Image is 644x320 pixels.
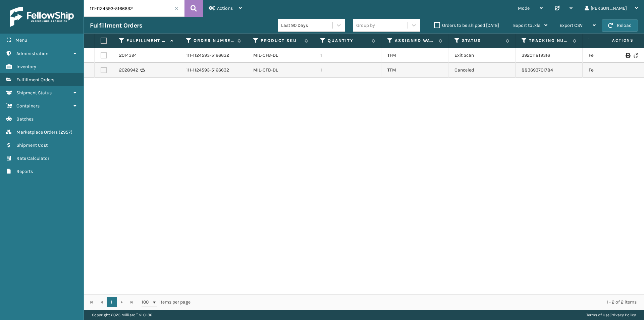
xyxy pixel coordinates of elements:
[200,299,637,306] div: 1 - 2 of 2 items
[186,67,229,74] a: 111-1124593-5166632
[107,297,117,307] a: 1
[16,142,48,148] span: Shipment Cost
[314,63,381,78] td: 1
[434,22,499,28] label: Orders to be shipped [DATE]
[16,155,49,161] span: Rate Calculator
[522,52,550,58] a: 392011819316
[119,67,138,74] a: 2028942
[142,297,191,307] span: items per page
[16,103,40,109] span: Containers
[381,63,448,78] td: TFM
[194,38,234,44] label: Order Number
[126,38,167,44] label: Fulfillment Order Id
[217,5,233,11] span: Actions
[634,53,638,58] i: Never Shipped
[16,116,34,122] span: Batches
[602,19,638,32] button: Reload
[314,48,381,63] td: 1
[16,169,33,174] span: Reports
[253,67,278,73] a: MIL-CFB-DL
[119,52,137,59] a: 2014394
[328,38,368,44] label: Quantity
[626,53,630,58] i: Print Label
[16,90,52,96] span: Shipment Status
[186,52,229,59] a: 111-1124593-5166632
[586,310,636,320] div: |
[586,313,609,317] a: Terms of Use
[261,38,301,44] label: Product SKU
[16,77,54,83] span: Fulfillment Orders
[16,129,58,135] span: Marketplace Orders
[522,67,553,73] a: 883693701784
[559,22,583,28] span: Export CSV
[518,5,530,11] span: Mode
[142,299,152,306] span: 100
[281,22,333,29] div: Last 90 Days
[591,35,638,46] span: Actions
[610,313,636,317] a: Privacy Policy
[448,63,516,78] td: Canceled
[381,48,448,63] td: TFM
[10,7,74,27] img: logo
[462,38,502,44] label: Status
[513,22,540,28] span: Export to .xls
[356,22,375,29] div: Group by
[253,52,278,58] a: MIL-CFB-DL
[529,38,570,44] label: Tracking Number
[16,64,36,70] span: Inventory
[448,48,516,63] td: Exit Scan
[90,21,142,30] h3: Fulfillment Orders
[15,37,27,43] span: Menu
[92,310,152,320] p: Copyright 2023 Milliard™ v 1.0.186
[59,129,72,135] span: ( 2957 )
[395,38,435,44] label: Assigned Warehouse
[16,51,48,56] span: Administration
